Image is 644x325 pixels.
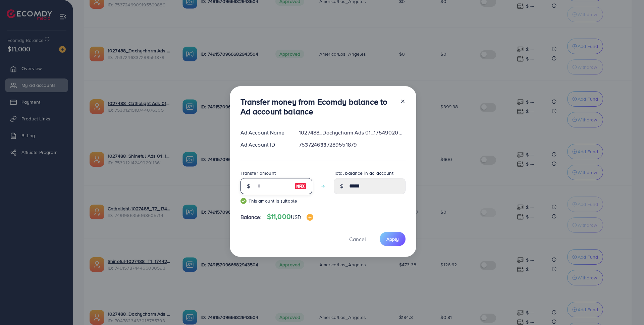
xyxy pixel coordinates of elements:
[240,97,395,116] h3: Transfer money from Ecomdy balance to Ad account balance
[235,141,294,149] div: Ad Account ID
[293,141,411,149] div: 7537246337289551879
[341,232,374,246] button: Cancel
[267,213,314,221] h4: $11,000
[235,129,294,137] div: Ad Account Name
[240,198,312,204] small: This amount is suitable
[386,236,399,242] span: Apply
[291,213,301,221] span: USD
[615,295,639,320] iframe: Chat
[294,182,307,190] img: image
[349,235,366,243] span: Cancel
[307,214,313,221] img: image
[240,213,262,221] span: Balance:
[380,232,406,246] button: Apply
[240,198,247,204] img: guide
[293,129,411,137] div: 1027488_Dachycharm Ads 01_1754902045425
[240,170,276,176] label: Transfer amount
[334,170,393,176] label: Total balance in ad account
